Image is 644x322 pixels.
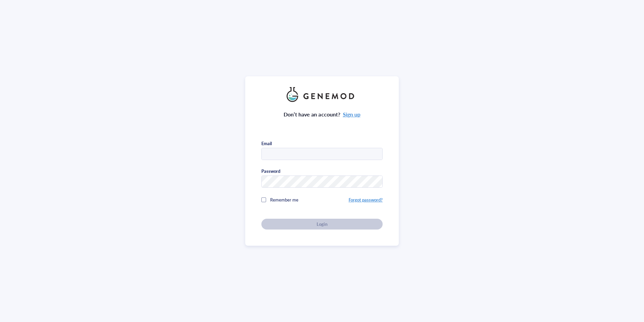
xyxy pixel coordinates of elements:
[261,168,280,174] div: Password
[287,87,357,102] img: genemod_logo_light-BcqUzbGq.png
[270,196,298,203] span: Remember me
[349,196,383,203] a: Forgot password?
[284,110,360,119] div: Don’t have an account?
[261,140,272,146] div: Email
[343,110,360,118] a: Sign up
